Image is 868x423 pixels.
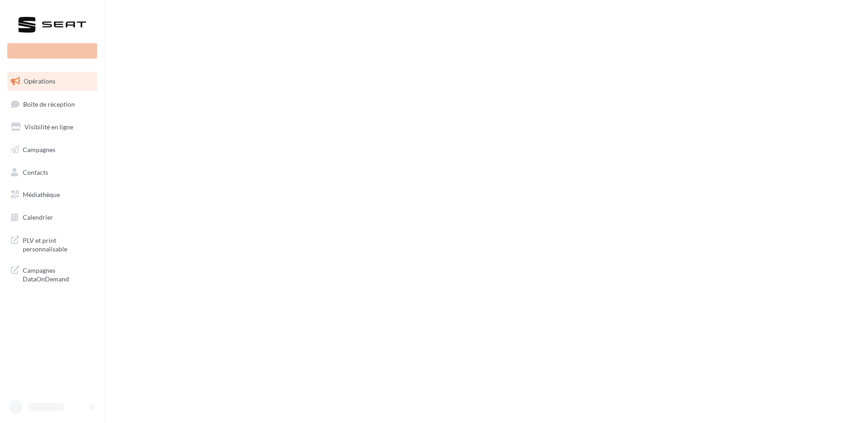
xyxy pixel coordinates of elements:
a: Boîte de réception [5,94,99,114]
a: Opérations [5,72,99,91]
span: Campagnes DataOnDemand [23,264,94,284]
span: Boîte de réception [23,100,75,108]
div: Nouvelle campagne [7,43,97,59]
a: Médiathèque [5,185,99,204]
span: Campagnes [23,146,55,153]
a: Campagnes DataOnDemand [5,261,99,287]
span: Opérations [24,77,55,85]
a: PLV et print personnalisable [5,231,99,257]
a: Calendrier [5,208,99,227]
span: Contacts [23,168,48,176]
span: Visibilité en ligne [25,123,73,131]
a: Visibilité en ligne [5,118,99,137]
span: PLV et print personnalisable [23,234,94,254]
a: Campagnes [5,140,99,159]
span: Médiathèque [23,191,60,198]
a: Contacts [5,163,99,182]
span: Calendrier [23,213,53,221]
